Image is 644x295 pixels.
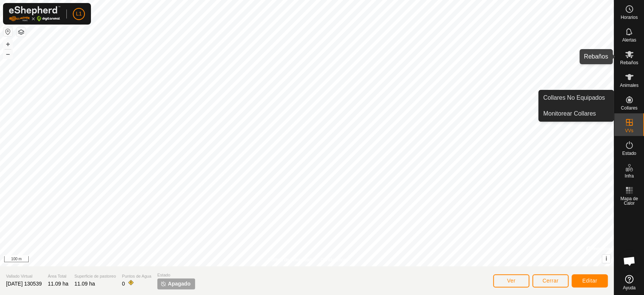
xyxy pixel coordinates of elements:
[48,281,69,287] span: 11.09 ha
[48,273,69,280] span: Área Total
[539,106,613,121] a: Monitorear Collares
[6,281,42,287] span: [DATE] 130539
[268,256,311,263] a: Política de Privacidad
[6,273,42,280] span: Vallado Virtual
[74,281,95,287] span: 11.09 ha
[3,27,12,36] button: Restablecer Mapa
[3,40,12,49] button: +
[122,273,151,280] span: Puntos de Agua
[624,174,633,178] span: Infra
[3,49,12,59] button: –
[493,274,529,287] button: Ver
[616,196,642,205] span: Mapa de Calor
[543,278,559,284] span: Cerrar
[618,250,641,272] a: Chat abierto
[620,60,638,65] span: Rebaños
[74,273,116,280] span: Superficie de pastoreo
[572,274,608,287] button: Editar
[602,255,610,263] button: i
[620,83,638,88] span: Animales
[160,281,166,287] img: apagar
[614,272,644,293] a: Ayuda
[157,272,195,278] span: Estado
[76,10,82,18] span: L1
[122,281,125,287] span: 0
[507,278,516,284] span: Ver
[623,286,636,290] span: Ayuda
[321,256,346,263] a: Contáctenos
[9,6,60,22] img: Logo Gallagher
[582,278,597,284] span: Editar
[621,106,637,110] span: Collares
[621,15,638,20] span: Horarios
[543,109,596,118] span: Monitorear Collares
[625,128,633,133] span: VVs
[622,38,636,42] span: Alertas
[539,90,613,105] a: Collares No Equipados
[543,93,605,102] span: Collares No Equipados
[606,255,607,262] span: i
[168,280,191,288] span: Apagado
[532,274,569,287] button: Cerrar
[17,28,26,37] button: Capas del Mapa
[622,151,636,156] span: Estado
